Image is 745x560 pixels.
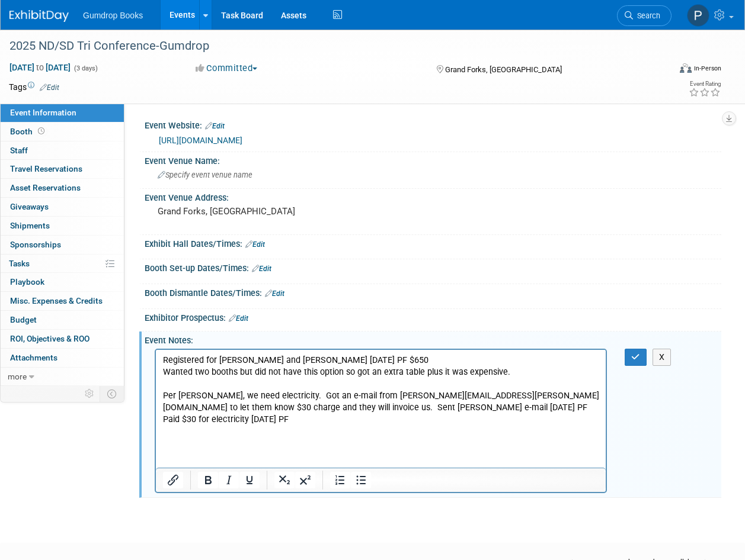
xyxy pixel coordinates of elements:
[617,5,672,26] a: Search
[156,350,606,468] iframe: Rich Text Area
[10,183,81,192] span: Asset Reservations
[10,296,103,305] span: Misc. Expenses & Credits
[10,315,37,324] span: Budget
[10,108,76,117] span: Event Information
[252,265,271,273] a: Edit
[1,123,124,141] a: Booth
[1,217,124,235] a: Shipments
[1,330,124,348] a: ROI, Objectives & ROO
[1,104,124,122] a: Event Information
[1,311,124,329] a: Budget
[9,62,71,73] span: [DATE] [DATE]
[145,284,721,300] div: Booth Dismantle Dates/Times:
[158,206,372,217] pre: Grand Forks, [GEOGRAPHIC_DATA]
[274,472,295,488] button: Subscript
[10,277,44,287] span: Playbook
[5,36,660,57] div: 2025 ND/SD Tri Conference-Gumdrop
[618,62,721,79] div: Event Format
[1,349,124,367] a: Attachments
[687,4,709,27] img: Pam Fitzgerald
[10,146,28,155] span: Staff
[10,353,57,362] span: Attachments
[10,334,89,343] span: ROI, Objectives & ROO
[205,122,225,130] a: Edit
[1,160,124,178] a: Travel Reservations
[145,235,721,250] div: Exhibit Hall Dates/Times:
[10,202,49,211] span: Giveaways
[145,309,721,324] div: Exhibitor Prospectus:
[8,372,27,381] span: more
[10,127,47,136] span: Booth
[145,152,721,167] div: Event Venue Name:
[145,189,721,204] div: Event Venue Address:
[219,472,239,488] button: Italic
[229,314,248,323] a: Edit
[680,63,692,73] img: Format-Inperson.png
[653,349,672,366] button: X
[1,179,124,197] a: Asset Reservations
[445,65,562,74] span: Grand Forks, [GEOGRAPHIC_DATA]
[689,81,721,87] div: Event Rating
[10,221,50,230] span: Shipments
[1,292,124,310] a: Misc. Expenses & Credits
[40,83,59,92] a: Edit
[145,259,721,275] div: Booth Set-up Dates/Times:
[693,64,721,73] div: In-Person
[265,289,284,298] a: Edit
[158,170,252,179] span: Specify event venue name
[351,472,371,488] button: Bullet list
[79,386,100,401] td: Personalize Event Tab Strip
[145,117,721,132] div: Event Website:
[633,11,660,20] span: Search
[10,164,82,173] span: Travel Reservations
[191,62,262,75] button: Committed
[198,472,218,488] button: Bold
[36,127,47,136] span: Booth not reserved yet
[73,65,98,72] span: (3 days)
[330,472,350,488] button: Numbered list
[9,81,59,93] td: Tags
[1,141,124,160] a: Staff
[100,386,124,401] td: Toggle Event Tabs
[1,236,124,254] a: Sponsorships
[83,11,143,20] span: Gumdrop Books
[239,472,260,488] button: Underline
[34,63,46,72] span: to
[145,332,721,346] div: Event Notes:
[1,368,124,386] a: more
[1,198,124,216] a: Giveaways
[1,273,124,291] a: Playbook
[245,240,265,249] a: Edit
[9,10,69,22] img: ExhibitDay
[9,259,30,268] span: Tasks
[10,240,61,249] span: Sponsorships
[163,472,183,488] button: Insert/edit link
[295,472,315,488] button: Superscript
[1,255,124,273] a: Tasks
[159,136,242,145] a: [URL][DOMAIN_NAME]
